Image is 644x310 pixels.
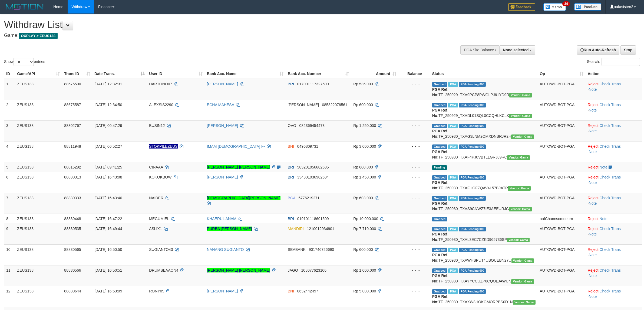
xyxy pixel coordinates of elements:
[586,100,642,120] td: · ·
[448,82,458,87] span: Marked by aaftrukkakada
[459,227,486,231] span: PGA Pending
[459,289,486,294] span: PGA Pending
[599,227,621,231] a: Check Trans
[4,69,15,79] th: ID
[401,268,428,273] div: - - -
[538,244,586,265] td: AUTOWD-BOT-PGA
[574,3,601,11] img: panduan.png
[4,3,45,11] img: MOTION_logo.png
[64,144,81,149] span: 88811948
[4,33,424,38] h4: Game:
[207,103,234,107] a: ECHA MAHESA
[94,82,122,86] span: [DATE] 12:32:31
[94,196,122,200] span: [DATE] 16:43:40
[401,164,428,170] div: - - -
[430,265,538,286] td: TF_250930_TXAYYCCUZP6CQOLJAWUN
[62,69,92,79] th: Trans ID: activate to sort column ascending
[599,103,621,107] a: Check Trans
[353,227,376,231] span: Rp 7.710.000
[15,224,62,244] td: ZEUS138
[94,217,122,221] span: [DATE] 16:47:22
[288,123,296,128] span: OVO
[511,134,534,139] span: Vendor URL: https://trx31.1velocity.biz
[620,45,636,55] a: Stop
[599,289,621,293] a: Check Trans
[4,244,15,265] td: 10
[149,217,169,221] span: MEGUMIEL
[588,217,599,221] a: Reject
[511,258,534,263] span: Vendor URL: https://trx31.1velocity.biz
[64,123,81,128] span: 88802767
[538,286,586,307] td: AUTOWD-BOT-PGA
[64,217,81,221] span: 88830448
[432,144,447,149] span: Grabbed
[15,172,62,193] td: ZEUS138
[94,247,122,252] span: [DATE] 16:50:50
[589,108,597,112] a: Note
[499,45,535,55] button: None selected
[432,124,447,128] span: Grabbed
[149,82,172,86] span: HARTONO07
[589,180,597,185] a: Note
[538,265,586,286] td: AUTOWD-BOT-PGA
[459,144,486,149] span: PGA Pending
[64,268,81,272] span: 88830566
[94,144,122,149] span: [DATE] 06:52:27
[149,123,165,128] span: BUSIN12
[432,150,448,159] b: PGA Ref. No:
[508,186,531,191] span: Vendor URL: https://trx31.1velocity.biz
[4,100,15,120] td: 2
[207,165,270,169] a: [PERSON_NAME] [PERSON_NAME]
[15,193,62,214] td: ZEUS138
[288,268,298,272] span: JAGO
[207,144,265,149] a: IMAM [DEMOGRAPHIC_DATA] I--
[4,265,15,286] td: 11
[432,294,448,304] b: PGA Ref. No:
[94,123,122,128] span: [DATE] 00:47:29
[207,123,238,128] a: [PERSON_NAME]
[15,79,62,100] td: ZEUS138
[432,108,448,118] b: PGA Ref. No:
[4,58,45,66] label: Show entries
[432,201,448,211] b: PGA Ref. No:
[507,155,530,160] span: Vendor URL: https://trx31.1velocity.biz
[353,82,373,86] span: Rp 536.000
[207,247,244,252] a: NANANG SUGIANTO
[15,265,62,286] td: ZEUS138
[448,144,458,149] span: Marked by aafsreyleap
[432,268,447,273] span: Grabbed
[298,196,319,200] span: Copy 5776219271 to clipboard
[4,19,424,30] h1: Withdraw List
[4,120,15,141] td: 3
[430,100,538,120] td: TF_250929_TXADL01SQL0CCQHLKCLK
[507,238,530,242] span: Vendor URL: https://trx31.1velocity.biz
[430,224,538,244] td: TF_250930_TXAL3EC7CZKD965736SP
[588,123,599,128] a: Reject
[432,87,448,97] b: PGA Ref. No:
[309,247,334,252] span: Copy 901746726690 to clipboard
[511,279,534,284] span: Vendor URL: https://trx31.1velocity.biz
[432,227,447,231] span: Grabbed
[4,141,15,162] td: 4
[589,201,597,205] a: Note
[586,120,642,141] td: · ·
[459,175,486,180] span: PGA Pending
[432,82,447,87] span: Grabbed
[599,268,621,272] a: Check Trans
[149,175,171,179] span: KOKOKBOW
[599,144,621,149] a: Check Trans
[432,180,448,190] b: PGA Ref. No:
[288,144,294,149] span: BNI
[64,227,81,231] span: 88830535
[4,79,15,100] td: 1
[207,217,236,221] a: KHAERUL ANAM
[599,165,607,169] a: Note
[588,196,599,200] a: Reject
[64,289,81,293] span: 88830644
[19,33,58,39] span: OXPLAY > ZEUS138
[448,289,458,294] span: Marked by aafpengsreynich
[586,69,642,79] th: Action
[94,227,122,231] span: [DATE] 16:49:44
[322,103,347,107] span: Copy 085822076561 to clipboard
[64,196,81,200] span: 88830333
